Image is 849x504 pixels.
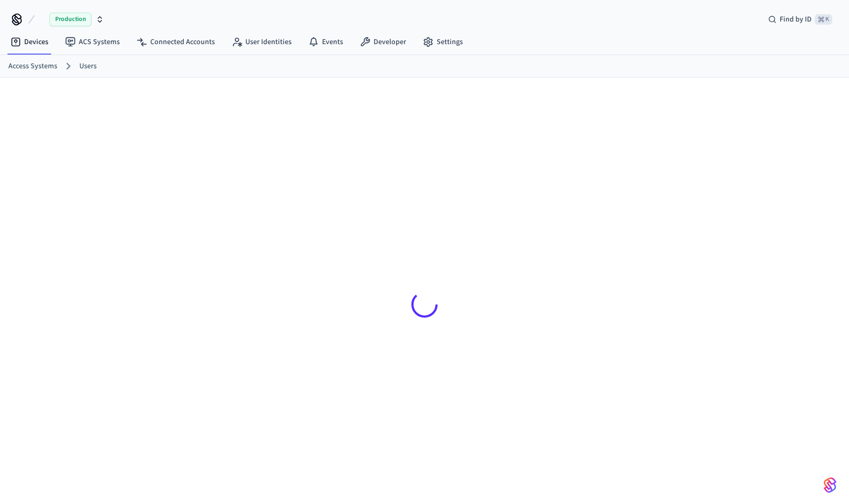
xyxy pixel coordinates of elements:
span: Find by ID [780,14,812,25]
a: Connected Accounts [128,33,223,51]
a: Developer [351,33,415,51]
a: ACS Systems [57,33,128,51]
div: Find by ID⌘ K [760,10,841,29]
a: Settings [415,33,471,51]
a: Users [79,61,97,72]
span: Production [49,13,91,26]
a: Events [300,33,351,51]
a: Access Systems [8,61,57,72]
a: User Identities [223,33,300,51]
span: ⌘ K [815,14,832,25]
a: Devices [2,33,57,51]
img: SeamLogoGradient.69752ec5.svg [824,477,836,493]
